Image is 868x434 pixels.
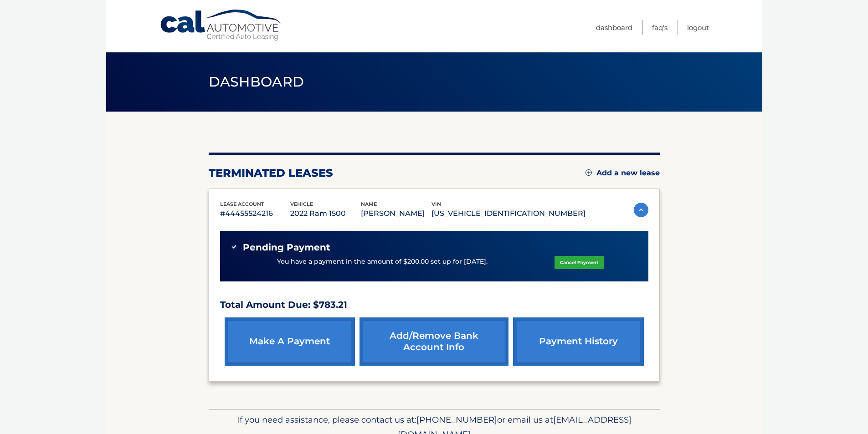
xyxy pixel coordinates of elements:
[220,297,648,313] p: Total Amount Due: $783.21
[634,203,648,217] img: accordion-active.svg
[361,201,377,207] span: name
[431,207,586,220] p: [US_VEHICLE_IDENTIFICATION_NUMBER]
[209,73,304,90] span: Dashboard
[555,256,604,269] a: Cancel Payment
[243,242,330,253] span: Pending Payment
[586,168,660,178] a: Add a new lease
[290,201,313,207] span: vehicle
[277,257,488,267] p: You have a payment in the amount of $200.00 set up for [DATE].
[220,201,264,207] span: lease account
[361,207,431,220] p: [PERSON_NAME]
[586,169,592,176] img: add.svg
[159,9,282,41] a: Cal Automotive
[290,207,361,220] p: 2022 Ram 1500
[416,414,497,425] span: [PHONE_NUMBER]
[687,20,709,35] a: Logout
[360,317,508,366] a: Add/Remove bank account info
[596,20,632,35] a: Dashboard
[431,201,441,207] span: vin
[220,207,291,220] p: #44455524216
[513,317,643,366] a: payment history
[652,20,668,35] a: FAQ's
[231,244,237,250] img: check-green.svg
[209,166,333,180] h2: terminated leases
[225,317,355,366] a: make a payment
